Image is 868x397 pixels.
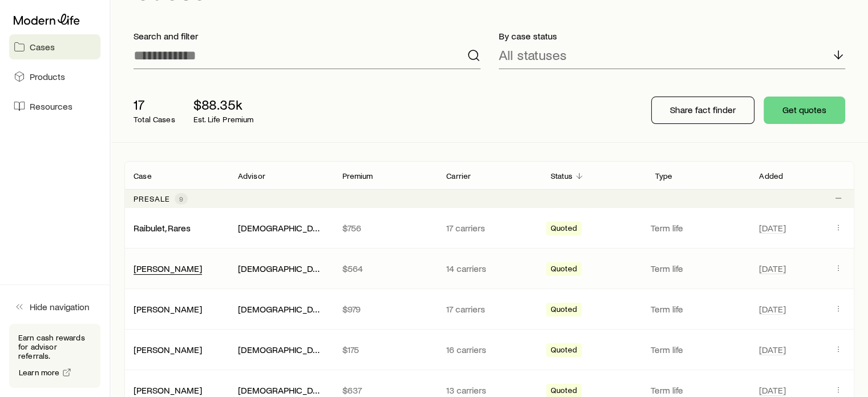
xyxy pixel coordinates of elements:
a: Resources [9,94,100,119]
p: Search and filter [134,30,481,42]
div: [PERSON_NAME] [134,303,202,315]
p: Term life [651,222,746,234]
span: Quoted [551,264,577,276]
a: [PERSON_NAME] [134,344,202,355]
div: [DEMOGRAPHIC_DATA][PERSON_NAME] [238,263,324,275]
p: Premium [342,171,373,181]
a: Cases [9,34,100,59]
div: [DEMOGRAPHIC_DATA][PERSON_NAME] [238,222,324,234]
p: Term life [651,303,746,315]
p: Advisor [238,171,265,181]
a: Raibulet, Rares [134,222,191,233]
a: [PERSON_NAME] [134,384,202,395]
p: Est. Life Premium [193,115,254,124]
p: Status [551,171,572,181]
span: Products [30,71,65,82]
div: Earn cash rewards for advisor referrals.Learn more [9,324,100,388]
p: $979 [342,303,428,315]
p: $88.35k [193,97,254,113]
p: 17 carriers [446,303,532,315]
div: [PERSON_NAME] [134,263,202,275]
button: Hide navigation [9,294,100,319]
span: Resources [30,101,72,112]
p: Term life [651,344,746,355]
a: [PERSON_NAME] [134,263,202,274]
span: Cases [30,41,55,53]
p: $175 [342,344,428,355]
p: All statuses [499,47,567,63]
div: [DEMOGRAPHIC_DATA][PERSON_NAME] [238,303,324,315]
p: 16 carriers [446,344,532,355]
div: [DEMOGRAPHIC_DATA][PERSON_NAME] [238,384,324,396]
p: Type [655,171,673,181]
p: 13 carriers [446,384,532,396]
a: [PERSON_NAME] [134,303,202,314]
div: [DEMOGRAPHIC_DATA][PERSON_NAME] [238,344,324,356]
p: By case status [499,30,846,42]
p: $637 [342,384,428,396]
p: Added [759,171,783,181]
span: Learn more [19,368,60,376]
p: Presale [134,194,170,203]
div: [PERSON_NAME] [134,344,202,356]
span: 9 [179,194,183,203]
div: [PERSON_NAME] [134,384,202,396]
p: Share fact finder [670,104,736,115]
p: Term life [651,263,746,274]
div: Raibulet, Rares [134,222,191,234]
span: [DATE] [759,222,786,234]
p: Carrier [446,171,471,181]
p: $564 [342,263,428,274]
p: 17 carriers [446,222,532,234]
p: Total Cases [134,115,175,124]
span: Hide navigation [30,301,90,312]
p: Case [134,171,152,181]
button: Share fact finder [651,97,754,124]
p: $756 [342,222,428,234]
button: Get quotes [764,97,845,124]
span: Quoted [551,304,577,316]
p: 17 [134,97,175,113]
span: [DATE] [759,384,786,396]
p: Term life [651,384,746,396]
span: [DATE] [759,263,786,274]
span: [DATE] [759,303,786,315]
p: Earn cash rewards for advisor referrals. [18,333,91,360]
span: [DATE] [759,344,786,355]
span: Quoted [551,223,577,235]
p: 14 carriers [446,263,532,274]
span: Quoted [551,345,577,357]
a: Products [9,64,100,89]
